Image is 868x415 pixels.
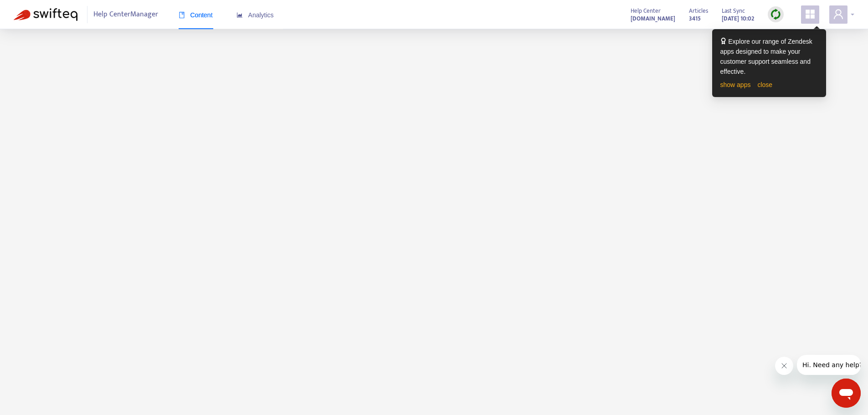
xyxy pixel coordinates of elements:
[179,11,213,19] span: Content
[833,9,844,20] span: user
[689,14,701,24] strong: 3415
[757,81,772,88] a: close
[631,13,675,24] a: [DOMAIN_NAME]
[770,9,781,20] img: sync.dc5367851b00ba804db3.png
[236,11,274,19] span: Analytics
[720,81,751,88] a: show apps
[805,9,816,20] span: appstore
[832,379,861,408] iframe: Button to launch messaging window
[14,8,77,21] img: Swifteq
[720,36,818,77] div: Explore our range of Zendesk apps designed to make your customer support seamless and effective.
[797,355,861,375] iframe: Message from company
[93,6,158,23] span: Help Center Manager
[775,357,793,375] iframe: Close message
[631,6,661,16] span: Help Center
[236,12,243,18] span: area-chart
[722,6,745,16] span: Last Sync
[179,12,185,18] span: book
[5,6,66,14] span: Hi. Need any help?
[689,6,708,16] span: Articles
[722,14,754,24] strong: [DATE] 10:02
